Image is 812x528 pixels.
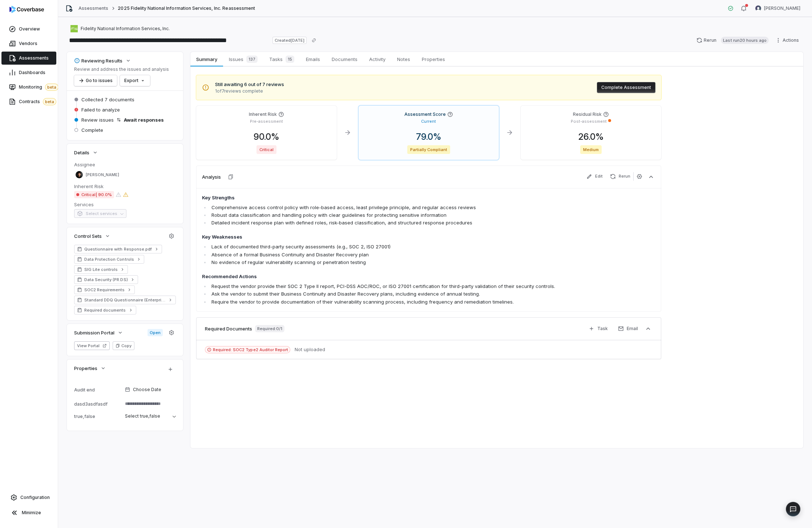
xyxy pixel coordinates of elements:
span: [PERSON_NAME] [764,5,800,11]
span: Overview [19,26,40,32]
span: SIG Lite controls [84,267,118,272]
h4: Key Strengths [202,194,565,202]
dt: Assignee [74,161,176,168]
span: Critical | 90.0% [74,191,114,198]
button: RerunLast run20 hours ago [692,35,773,46]
div: true,false [74,414,122,419]
a: Standard DDQ Questionnaire (Enterprise Software) [74,296,176,304]
a: Questionnaire with Response.pdf [74,245,162,253]
button: View Portal [74,341,110,350]
button: Control Sets [72,230,113,243]
h4: Inherent Risk [249,111,277,117]
a: SIG Lite controls [74,265,128,274]
h4: Key Weaknesses [202,233,565,241]
span: Critical [256,145,276,154]
li: Robust data classification and handling policy with clear guidelines for protecting sensitive inf... [210,211,565,219]
a: Dashboards [1,66,56,79]
span: Data Security (PR.DS) [84,277,128,283]
span: Complete [81,127,103,133]
span: Summary [193,54,220,64]
span: Documents [329,54,360,64]
a: Data Security (PR.DS) [74,275,138,284]
span: Properties [74,365,97,371]
span: Standard DDQ Questionnaire (Enterprise Software) [84,297,166,303]
span: 2025 Fidelity National Information Services, Inc. Reassessment [118,5,255,11]
div: Reviewing Results [74,57,122,64]
button: Copy link [307,34,320,47]
span: Vendors [19,41,37,46]
button: Edit [583,172,606,181]
span: Assessments [19,55,49,61]
p: Pre-assessment [250,119,283,124]
li: Require the vendor to provide documentation of their vulnerability scanning process, including fr... [210,298,565,306]
span: 1 of 7 reviews complete [215,88,284,94]
a: Assessments [78,5,108,11]
li: Lack of documented third-party security assessments (e.g., SOC 2, ISO 27001) [210,243,565,251]
a: Data Protection Controls [74,255,144,264]
a: Overview [1,23,56,36]
li: Comprehensive access control policy with role-based access, least privilege principle, and regula... [210,204,565,211]
span: Required documents [84,307,126,313]
p: Post-assessment [571,119,607,124]
span: Configuration [20,495,50,500]
span: Await responses [124,117,164,123]
div: dasd3asdfasdf [74,401,122,407]
a: Assessments [1,52,56,65]
span: Tasks [266,54,297,64]
span: Created [DATE] [272,37,307,44]
span: SOC2 Requirements [84,287,125,293]
img: logo-D7KZi-bG.svg [9,6,44,13]
span: Choose Date [133,387,161,393]
span: 15 [286,56,294,63]
span: Activity [366,54,388,64]
dt: Services [74,201,176,208]
span: Control Sets [74,233,102,239]
span: beta [45,84,58,91]
h4: Residual Risk [573,111,602,117]
span: Last run 20 hours ago [721,37,769,44]
button: Email [614,323,642,334]
a: Vendors [1,37,56,50]
a: Required documents [74,306,136,314]
div: Audit end [74,387,122,393]
span: Notes [394,54,413,64]
span: 26.0 % [573,131,610,142]
span: Partially Compliant [407,145,451,154]
li: Request the vendor provide their SOC 2 Type II report, PCI-DSS AOC/ROC, or ISO 27001 certificatio... [210,283,565,290]
a: SOC2 Requirements [74,285,135,294]
span: Collected 7 documents [81,96,134,103]
span: Monitoring [19,84,58,91]
span: Still awaiting 6 out of 7 reviews [215,81,284,88]
span: Submission Portal [74,329,114,336]
span: Required: 0 / 1 [255,325,284,332]
span: Medium [580,145,602,154]
button: Complete Assessment [597,82,655,93]
button: Task [584,323,612,334]
button: Reviewing Results [72,54,133,67]
a: Configuration [3,491,55,504]
button: Minimize [3,505,55,520]
button: Amanda Pettenati avatar[PERSON_NAME] [751,3,805,14]
span: Minimize [22,510,41,516]
span: Issues [226,54,260,64]
span: beta [43,98,56,105]
span: Fidelity National Information Services, Inc. [81,26,170,32]
button: Choose Date [122,382,179,397]
span: Properties [419,54,448,64]
span: 137 [246,56,258,63]
span: Contracts [19,98,56,105]
button: Submission Portal [72,326,125,339]
button: https://fisglobal.com/Fidelity National Information Services, Inc. [68,22,172,35]
button: Properties [72,362,108,375]
span: [PERSON_NAME] [86,172,119,178]
span: Data Protection Controls [84,256,134,262]
img: Amanda Pettenati avatar [755,5,761,11]
span: Dashboards [19,70,45,76]
button: Export [120,75,150,86]
button: Details [72,146,100,159]
li: No evidence of regular vulnerability scanning or penetration testing [210,259,565,266]
span: 90.0 % [248,131,285,142]
button: Rerun [607,172,633,181]
h3: Analysis [202,174,221,180]
dt: Inherent Risk [74,183,176,190]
